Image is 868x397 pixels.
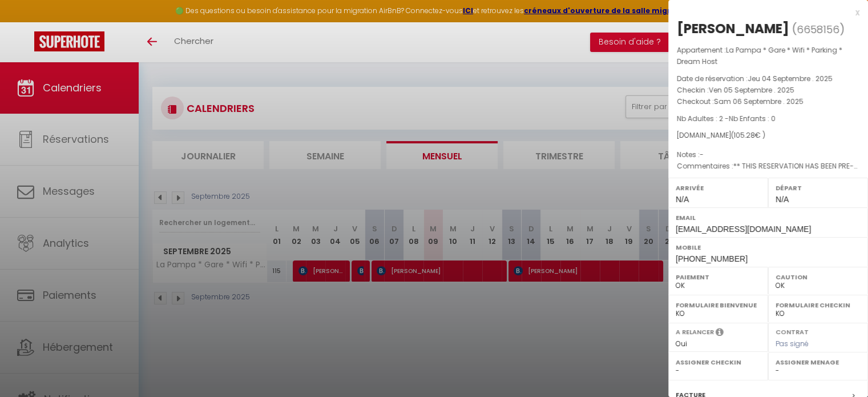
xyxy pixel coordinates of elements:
[677,130,859,141] div: [DOMAIN_NAME]
[748,74,833,83] span: Jeu 04 Septembre . 2025
[676,254,748,263] span: [PHONE_NUMBER]
[792,21,845,37] span: ( )
[677,85,859,96] p: Checkin :
[676,356,761,368] label: Assigner Checkin
[776,327,809,335] label: Contrat
[677,73,859,85] p: Date de réservation :
[677,96,859,107] p: Checkout :
[716,327,724,340] i: Sélectionner OUI si vous souhaiter envoyer les séquences de messages post-checkout
[676,299,761,311] label: Formulaire Bienvenue
[676,242,861,253] label: Mobile
[776,299,861,311] label: Formulaire Checkin
[731,130,765,140] span: ( € )
[714,97,804,106] span: Sam 06 Septembre . 2025
[797,22,839,37] span: 6658156
[676,182,761,194] label: Arrivée
[776,339,809,348] span: Pas signé
[9,5,43,39] button: Ouvrir le widget de chat LiveChat
[709,85,794,95] span: Ven 05 Septembre . 2025
[734,130,755,140] span: 105.28
[677,114,776,123] span: Nb Adultes : 2 -
[677,149,859,161] p: Notes :
[677,161,859,172] p: Commentaires :
[676,327,714,337] label: A relancer
[677,45,859,67] p: Appartement :
[776,271,861,283] label: Caution
[676,212,861,223] label: Email
[676,224,811,234] span: [EMAIL_ADDRESS][DOMAIN_NAME]
[776,182,861,194] label: Départ
[676,271,761,283] label: Paiement
[677,19,789,38] div: [PERSON_NAME]
[677,45,842,66] span: La Pampa * Gare * Wifi * Parking * Dream Host
[776,356,861,368] label: Assigner Menage
[700,150,704,159] span: -
[668,6,859,19] div: x
[776,195,789,204] span: N/A
[676,195,689,204] span: N/A
[729,114,776,123] span: Nb Enfants : 0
